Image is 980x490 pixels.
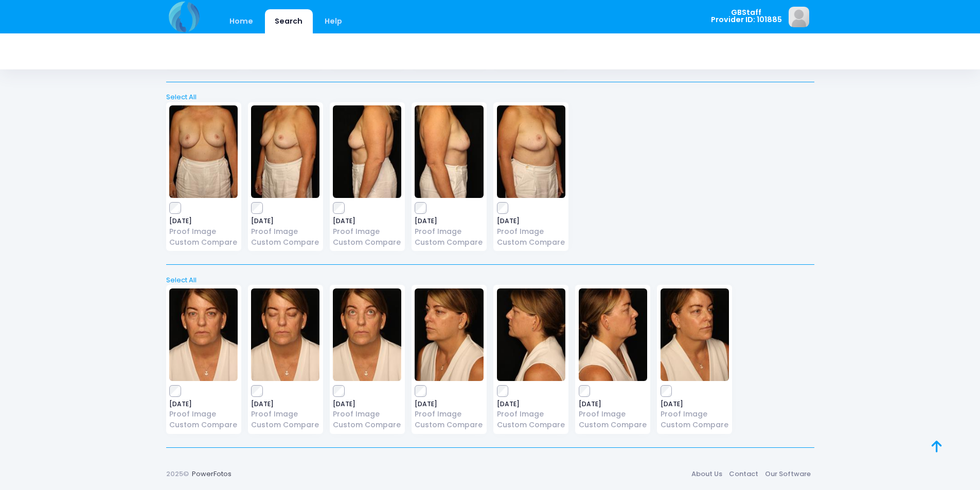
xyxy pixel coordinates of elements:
img: image [497,105,565,198]
a: Contact [726,464,762,483]
span: [DATE] [415,218,483,224]
a: About Us [688,464,726,483]
a: Home [220,9,263,33]
span: [DATE] [169,401,238,407]
img: image [169,105,238,198]
a: Custom Compare [333,237,401,248]
a: Custom Compare [415,237,483,248]
a: Custom Compare [251,420,319,430]
span: [DATE] [497,401,565,407]
a: Custom Compare [579,420,647,430]
a: Custom Compare [251,237,319,248]
a: Proof Image [251,226,319,237]
a: Custom Compare [661,420,729,430]
a: Proof Image [579,409,647,420]
span: [DATE] [415,401,483,407]
a: PowerFotos [192,469,231,479]
img: image [661,288,729,381]
span: [DATE] [333,218,401,224]
a: Custom Compare [497,420,565,430]
span: [DATE] [579,401,647,407]
a: Help [314,9,352,33]
a: Proof Image [169,409,238,420]
span: [DATE] [333,401,401,407]
span: [DATE] [169,218,238,224]
img: image [251,288,319,381]
a: Custom Compare [497,237,565,248]
a: Custom Compare [169,420,238,430]
img: image [251,105,319,198]
a: Proof Image [661,409,729,420]
a: Our Software [762,464,814,483]
a: Proof Image [333,409,401,420]
a: Proof Image [333,226,401,237]
a: Proof Image [497,226,565,237]
a: Search [265,9,313,33]
img: image [333,288,401,381]
span: 2025© [166,469,189,479]
a: Proof Image [169,226,238,237]
img: image [579,288,647,381]
span: GBStaff Provider ID: 101885 [711,9,782,24]
img: image [497,288,565,381]
a: Custom Compare [415,420,483,430]
span: [DATE] [251,218,319,224]
img: image [415,288,483,381]
span: [DATE] [251,401,319,407]
a: Select All [163,275,817,285]
a: Proof Image [415,226,483,237]
a: Proof Image [497,409,565,420]
a: Proof Image [415,409,483,420]
a: Select All [163,92,817,102]
a: Custom Compare [333,420,401,430]
a: Custom Compare [169,237,238,248]
img: image [789,7,809,27]
img: image [169,288,238,381]
a: Proof Image [251,409,319,420]
span: [DATE] [661,401,729,407]
img: image [333,105,401,198]
img: image [415,105,483,198]
span: [DATE] [497,218,565,224]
